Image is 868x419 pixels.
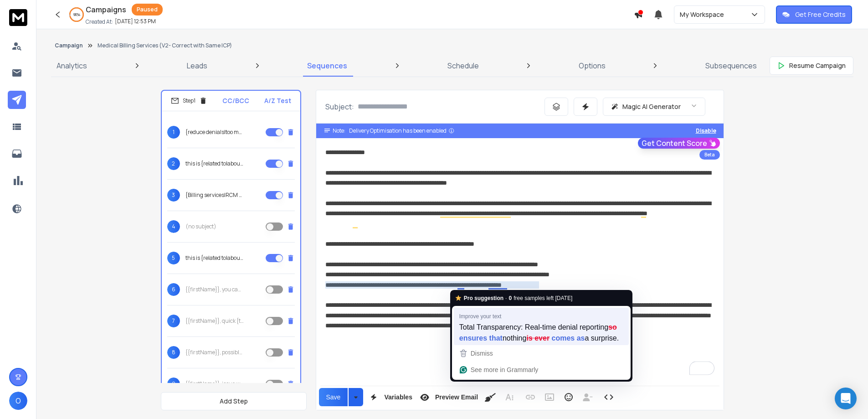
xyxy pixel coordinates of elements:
span: 5 [167,252,180,264]
button: Insert Image (Ctrl+P) [541,388,558,406]
p: {reduce denials|too many denials piling up|struggling with rising denials|denials sitting too for... [185,129,244,136]
p: {{firstName}}, possible gaps in reimbursements [185,349,244,356]
p: Subsequences [705,60,757,71]
a: Subsequences [700,55,762,77]
button: Emoticons [560,388,577,406]
p: [DATE] 12:53 PM [115,18,156,25]
div: Open Intercom Messenger [835,388,857,409]
span: Note: [333,127,345,134]
button: Resume Campaign [770,57,853,75]
span: 2 [167,157,180,170]
p: Subject: [325,101,354,112]
p: Get Free Credits [795,10,846,19]
a: Schedule [442,55,484,77]
span: Variables [382,393,414,401]
button: Campaign [55,42,83,49]
button: Disable [696,127,716,134]
p: Medical Billing Services (V2- Correct with Same ICP) [98,42,232,49]
a: Leads [181,55,213,77]
button: Magic AI Generator [603,98,705,116]
p: {Billing services|RCM Services|End-to-End RCM solution} for {{companyName}} [185,191,244,199]
span: 1 [167,126,180,139]
div: Delivery Optimisation has been enabled [349,127,455,134]
p: Sequences [307,60,347,71]
span: 4 [167,220,180,233]
a: Analytics [51,55,92,77]
button: O [9,392,27,410]
button: Insert Link (Ctrl+K) [522,388,539,406]
div: Paused [132,4,163,16]
button: Save [319,388,348,406]
p: A/Z Test [264,96,291,105]
span: 9 [167,378,180,390]
p: this is {related to|about} your {billing services|RCM services|revenue cycle|payment collections} [185,160,244,167]
p: Leads [187,60,207,71]
h1: Campaigns [86,4,126,15]
p: 96 % [73,12,80,17]
button: Get Content Score [638,138,720,149]
span: Preview Email [433,393,480,401]
p: My Workspace [680,10,728,19]
button: Add Step [161,392,307,410]
button: Variables [365,388,414,406]
button: Get Free Credits [776,5,852,24]
button: Code View [600,388,617,406]
p: Created At: [86,18,113,26]
p: Schedule [447,60,479,71]
div: To enrich screen reader interactions, please activate Accessibility in Grammarly extension settings [316,138,724,384]
button: Clean HTML [482,388,499,406]
p: {{firstName}}, you can speed up the {payments|collections|billing} process [185,286,244,293]
p: CC/BCC [222,96,249,105]
button: Insert Unsubscribe Link [579,388,596,406]
p: {{firstName}}, issue with payment delays [185,380,244,388]
a: Sequences [302,55,353,77]
p: Magic AI Generator [622,102,681,111]
p: Analytics [56,60,87,71]
p: Options [579,60,606,71]
span: 8 [167,346,180,359]
button: More Text [501,388,518,406]
div: Beta [699,150,720,160]
p: (no subject) [185,223,216,230]
a: Options [573,55,611,77]
span: 6 [167,283,180,296]
button: Preview Email [416,388,480,406]
span: 7 [167,315,180,327]
p: this is {related to|about} your {billing services|RCM services|revenue cycle|payment collections} [185,254,244,262]
div: Step 1 [171,97,207,105]
p: {{firstName}}, quick {thought|question} on your {{AR|accounts receivable|ARs}} process [185,317,244,325]
span: 3 [167,189,180,202]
